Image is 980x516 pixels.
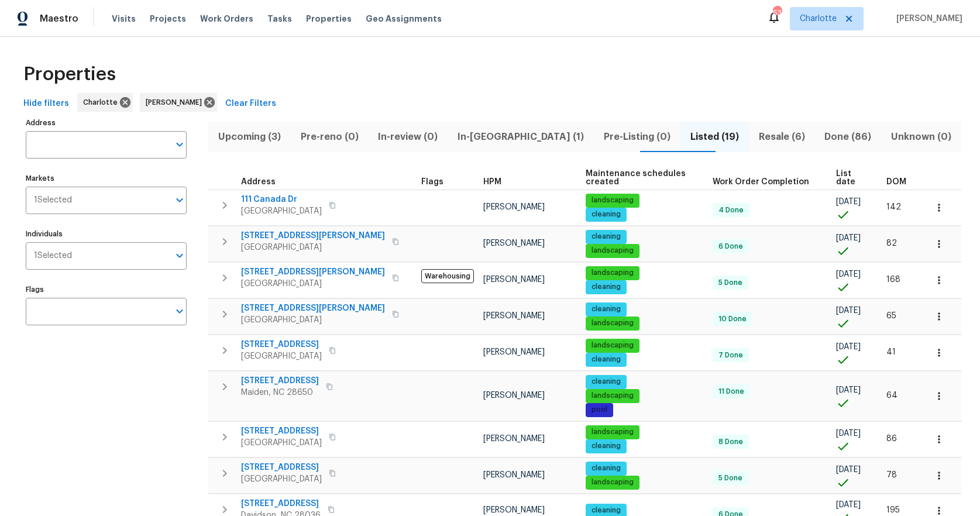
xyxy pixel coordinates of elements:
[241,178,276,186] span: Address
[713,178,809,186] span: Work Order Completion
[714,350,748,360] span: 7 Done
[241,425,322,437] span: [STREET_ADDRESS]
[714,242,748,252] span: 6 Done
[26,175,187,182] label: Markets
[714,473,747,483] span: 5 Done
[773,7,781,19] div: 63
[171,303,188,319] button: Open
[241,350,322,362] span: [GEOGRAPHIC_DATA]
[215,129,284,145] span: Upcoming (3)
[587,282,625,292] span: cleaning
[455,129,587,145] span: In-[GEOGRAPHIC_DATA] (1)
[587,232,625,242] span: cleaning
[306,13,352,25] span: Properties
[587,391,638,401] span: landscaping
[886,391,898,400] span: 64
[267,15,292,23] span: Tasks
[821,129,874,145] span: Done (86)
[836,198,861,206] span: [DATE]
[587,441,625,451] span: cleaning
[241,266,385,278] span: [STREET_ADDRESS][PERSON_NAME]
[421,269,474,283] span: Warehousing
[34,251,72,261] span: 1 Selected
[140,93,217,112] div: [PERSON_NAME]
[586,170,693,186] span: Maintenance schedules created
[150,13,186,25] span: Projects
[241,194,322,205] span: 111 Canada Dr
[886,435,897,443] span: 86
[687,129,742,145] span: Listed (19)
[241,437,322,449] span: [GEOGRAPHIC_DATA]
[886,203,901,211] span: 142
[483,203,545,211] span: [PERSON_NAME]
[836,170,866,186] span: List date
[714,205,748,215] span: 4 Done
[587,209,625,219] span: cleaning
[714,278,747,288] span: 5 Done
[241,339,322,350] span: [STREET_ADDRESS]
[483,348,545,356] span: [PERSON_NAME]
[714,314,751,324] span: 10 Done
[241,314,385,326] span: [GEOGRAPHIC_DATA]
[241,387,319,398] span: Maiden, NC 28650
[587,340,638,350] span: landscaping
[587,463,625,473] span: cleaning
[587,246,638,256] span: landscaping
[376,129,441,145] span: In-review (0)
[241,302,385,314] span: [STREET_ADDRESS][PERSON_NAME]
[601,129,673,145] span: Pre-Listing (0)
[483,239,545,247] span: [PERSON_NAME]
[836,343,861,351] span: [DATE]
[800,13,837,25] span: Charlotte
[241,278,385,290] span: [GEOGRAPHIC_DATA]
[886,506,900,514] span: 195
[836,466,861,474] span: [DATE]
[112,13,136,25] span: Visits
[483,506,545,514] span: [PERSON_NAME]
[836,270,861,278] span: [DATE]
[23,97,69,111] span: Hide filters
[241,462,322,473] span: [STREET_ADDRESS]
[587,268,638,278] span: landscaping
[483,471,545,479] span: [PERSON_NAME]
[298,129,362,145] span: Pre-reno (0)
[483,312,545,320] span: [PERSON_NAME]
[200,13,253,25] span: Work Orders
[886,348,896,356] span: 41
[483,178,501,186] span: HPM
[83,97,122,108] span: Charlotte
[483,391,545,400] span: [PERSON_NAME]
[886,239,897,247] span: 82
[26,231,187,238] label: Individuals
[241,230,385,242] span: [STREET_ADDRESS][PERSON_NAME]
[241,375,319,387] span: [STREET_ADDRESS]
[241,473,322,485] span: [GEOGRAPHIC_DATA]
[756,129,808,145] span: Resale (6)
[483,435,545,443] span: [PERSON_NAME]
[714,387,749,397] span: 11 Done
[40,13,78,25] span: Maestro
[421,178,443,186] span: Flags
[886,276,900,284] span: 168
[171,192,188,208] button: Open
[146,97,207,108] span: [PERSON_NAME]
[77,93,133,112] div: Charlotte
[171,247,188,264] button: Open
[836,501,861,509] span: [DATE]
[587,355,625,364] span: cleaning
[836,386,861,394] span: [DATE]
[225,97,276,111] span: Clear Filters
[23,68,116,80] span: Properties
[587,377,625,387] span: cleaning
[221,93,281,115] button: Clear Filters
[886,178,906,186] span: DOM
[836,234,861,242] span: [DATE]
[587,477,638,487] span: landscaping
[241,242,385,253] span: [GEOGRAPHIC_DATA]
[483,276,545,284] span: [PERSON_NAME]
[241,205,322,217] span: [GEOGRAPHIC_DATA]
[587,195,638,205] span: landscaping
[171,136,188,153] button: Open
[886,471,897,479] span: 78
[587,505,625,515] span: cleaning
